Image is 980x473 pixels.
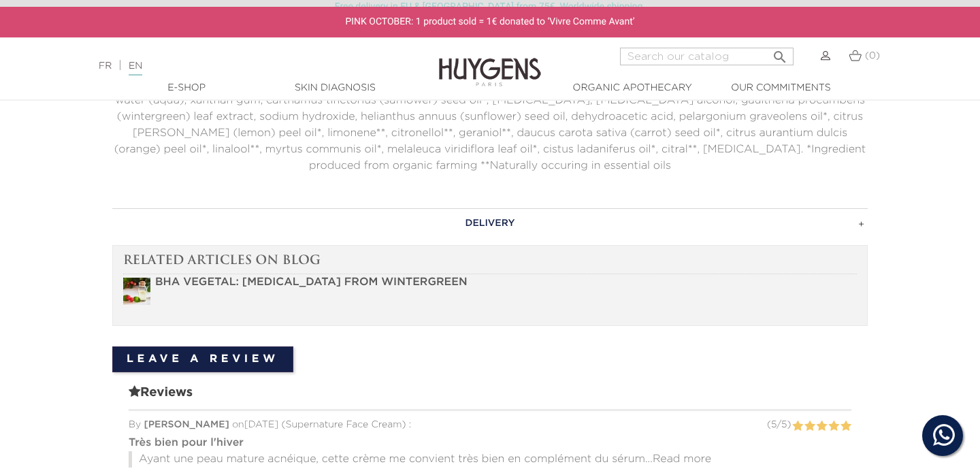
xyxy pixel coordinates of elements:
p: [PERSON_NAME] damascena flower water*, aloe barbadensis leaf juice*, sesamum indicum (sesame) see... [112,60,868,174]
img: BHA VEGETAL: SALICYLIC ACID FROM WINTERGREEN [123,278,150,305]
label: 5 [840,418,851,435]
label: 2 [804,418,815,435]
span: Supernature Face Cream [286,420,402,429]
i:  [772,45,788,61]
span: Read more [653,454,711,465]
h3: Related articles on blog [123,252,857,275]
a: Skin Diagnosis [267,81,403,95]
span: 5 [781,420,787,429]
a: FR [99,61,112,71]
div: ( / ) [767,418,791,432]
button:  [768,44,792,62]
div: | [92,58,398,74]
span: 5 [771,420,777,429]
span: [PERSON_NAME] [144,420,229,429]
a: Our commitments [713,81,849,95]
a: EN [129,61,142,76]
a: BHA VEGETAL: [MEDICAL_DATA] FROM WINTERGREEN [155,277,468,288]
a: Organic Apothecary [564,81,700,95]
strong: Très bien pour l'hiver [129,438,244,448]
div: By on [DATE] ( ) : [129,418,851,432]
p: Ayant une peau mature acnéique, cette crème me convient très bien en complément du sérum... [129,451,851,468]
input: Search [620,48,794,65]
a: E-Shop [118,81,255,95]
span: (0) [865,51,880,61]
label: 3 [816,418,828,435]
label: 1 [791,418,803,435]
a: DELIVERY [112,208,868,238]
img: Huygens [439,36,541,88]
label: 4 [828,418,840,435]
a: Leave a review [112,346,293,372]
span: Reviews [129,383,851,410]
